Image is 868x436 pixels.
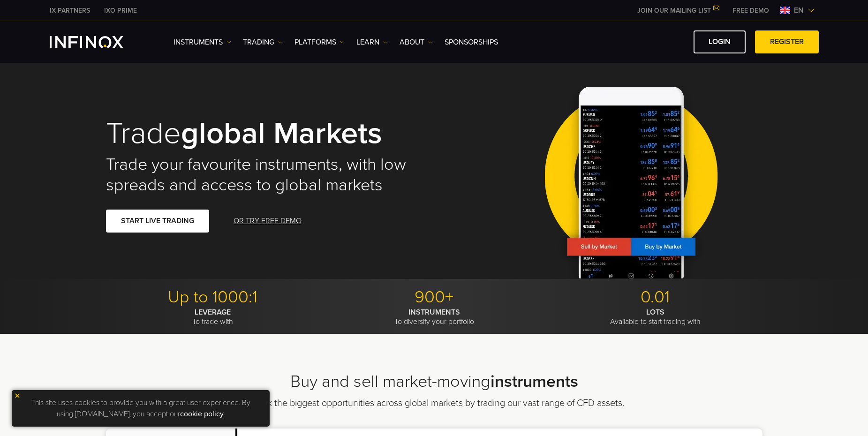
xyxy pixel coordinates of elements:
a: ABOUT [400,37,433,48]
a: SPONSORSHIPS [445,37,498,48]
p: This site uses cookies to provide you with a great user experience. By using [DOMAIN_NAME], you a... [16,395,265,422]
a: INFINOX [97,6,144,15]
a: INFINOX [43,6,97,15]
a: INFINOX Logo [50,36,145,48]
p: Unlock the biggest opportunities across global markets by trading our vast range of CFD assets. [217,397,651,410]
h1: Trade [106,118,421,150]
strong: global markets [181,115,382,152]
p: Available to start trading with [548,308,762,326]
a: OR TRY FREE DEMO [233,210,302,233]
p: 900+ [327,287,541,308]
h2: Trade your favourite instruments, with low spreads and access to global markets [106,154,421,195]
p: 0.01 [548,287,762,308]
strong: INSTRUMENTS [408,308,460,317]
a: Instruments [174,37,231,48]
a: cookie policy [180,409,224,419]
span: en [790,5,808,16]
a: PLATFORMS [294,37,345,48]
a: JOIN OUR MAILING LIST [630,7,725,15]
a: TRADING [243,37,283,48]
p: To diversify your portfolio [327,308,541,326]
strong: instruments [491,371,578,391]
strong: LOTS [646,308,664,317]
a: INFINOX MENU [725,6,776,15]
a: START LIVE TRADING [106,210,209,233]
h2: Buy and sell market-moving [106,371,762,392]
a: LOGIN [694,30,746,53]
p: Up to 1000:1 [106,287,320,308]
p: To trade with [106,308,320,326]
a: REGISTER [755,30,819,53]
strong: LEVERAGE [195,308,231,317]
a: Learn [356,37,388,48]
img: yellow close icon [14,392,21,399]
